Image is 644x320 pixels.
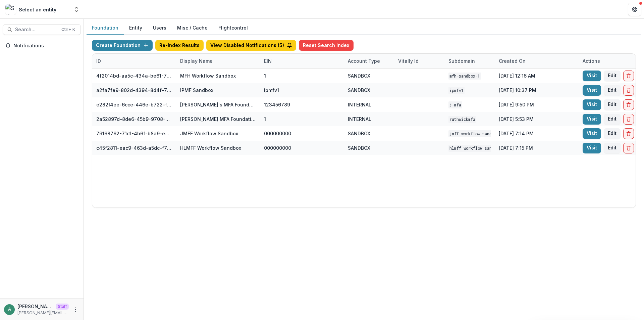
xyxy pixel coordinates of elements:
div: Subdomain [444,54,495,68]
button: Users [148,21,172,35]
div: SANDBOX [348,72,370,79]
div: c45f2811-eac9-463d-a5dc-f7971380a9c1 [96,144,172,151]
button: Misc / Cache [172,21,213,35]
div: Display Name [176,57,217,64]
button: Delete Foundation [623,71,634,81]
button: Delete Foundation [623,85,634,96]
button: Search... [3,24,81,35]
div: EIN [260,54,344,68]
div: SANDBOX [348,144,370,151]
div: Select an entity [19,6,56,13]
div: Display Name [176,54,260,68]
span: Search... [15,27,57,33]
div: HLMFF Workflow Sandbox [180,144,241,151]
div: a2fa7fe9-802d-4394-8d4f-7381aead6d5b [96,87,172,94]
div: Created on [495,57,530,64]
div: Created on [495,54,579,68]
div: Account Type [344,54,394,68]
div: ID [92,57,105,64]
div: Account Type [344,57,384,64]
p: Staff [56,304,69,310]
button: More [71,306,79,314]
div: [DATE] 7:15 PM [495,141,579,155]
span: Notifications [13,43,78,49]
div: ipmfv1 [264,87,279,94]
button: Edit [604,71,621,81]
a: Visit [583,128,601,139]
button: Delete Foundation [623,99,634,110]
code: ruthwickmfa [448,116,476,123]
button: Foundation [87,21,124,35]
button: Edit [604,128,621,139]
img: Select an entity [5,4,16,15]
a: Visit [583,99,601,110]
div: 1 [264,116,266,123]
code: JMFF Workflow Sandbox [448,130,500,137]
div: [DATE] 12:16 AM [495,68,579,83]
button: Get Help [628,3,641,16]
div: MFH Workflow Sandbox [180,72,236,79]
div: [DATE] 5:53 PM [495,112,579,126]
button: Edit [604,85,621,96]
button: Re-Index Results [155,40,204,51]
button: Reset Search Index [299,40,354,51]
div: [DATE] 10:37 PM [495,83,579,97]
div: [PERSON_NAME] MFA Foundation [180,116,256,123]
code: j-mfa [448,101,462,108]
div: Vitally Id [394,54,444,68]
div: INTERNAL [348,101,371,108]
p: [PERSON_NAME][EMAIL_ADDRESS][DOMAIN_NAME] [17,303,53,310]
div: SANDBOX [348,87,370,94]
div: anveet@trytemelio.com [8,307,11,312]
div: ID [92,54,176,68]
button: Delete Foundation [623,114,634,125]
div: Subdomain [444,57,479,64]
div: e282f4ee-6cce-446e-b722-f2b6167c10b2 [96,101,172,108]
button: Delete Foundation [623,128,634,139]
div: 1 [264,72,266,79]
a: Visit [583,71,601,81]
div: Actions [579,57,604,64]
div: [DATE] 7:14 PM [495,126,579,141]
div: 123456789 [264,101,290,108]
button: Edit [604,143,621,153]
code: ipmfv1 [448,87,465,94]
code: mfh-sandbox-1 [448,73,481,80]
div: Vitally Id [394,57,423,64]
a: Visit [583,85,601,96]
a: Visit [583,143,601,153]
button: Edit [604,99,621,110]
div: 000000000 [264,144,291,151]
div: 4f2014bd-aa5c-434a-be61-78b398fa61bc [96,72,172,79]
code: HLMFF Workflow Sandbox [448,145,502,152]
div: [DATE] 9:50 PM [495,97,579,112]
button: Entity [124,21,148,35]
div: EIN [260,57,276,64]
a: Visit [583,114,601,125]
button: Delete Foundation [623,143,634,153]
div: Ctrl + K [60,26,76,33]
button: Open entity switcher [72,3,81,16]
div: 2a52897d-8de6-45b9-9708-8e208861a450 [96,116,172,123]
button: View Disabled Notifications (5) [206,40,296,51]
div: 79168762-71c1-4b6f-b8a9-eb321379a53e [96,130,172,137]
button: Notifications [3,40,81,51]
div: 000000000 [264,130,291,137]
div: JMFF Workflow Sandbox [180,130,238,137]
div: [PERSON_NAME]'s MFA Foundation [180,101,256,108]
p: [PERSON_NAME][EMAIL_ADDRESS][DOMAIN_NAME] [17,310,69,316]
a: Flightcontrol [218,24,248,31]
div: IPMF Sandbox [180,87,213,94]
div: INTERNAL [348,116,371,123]
div: SANDBOX [348,130,370,137]
button: Create Foundation [92,40,153,51]
button: Edit [604,114,621,125]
